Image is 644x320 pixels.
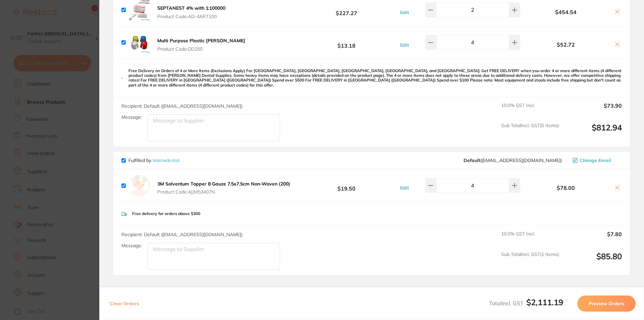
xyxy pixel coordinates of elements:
p: Fulfilled by [128,158,179,163]
span: sales@matrixdental.com.au [464,158,562,163]
button: Edit [398,185,411,191]
img: d3prM2o5cg [128,32,150,53]
button: Edit [398,9,411,15]
b: $2,111.19 [526,297,563,307]
span: 10.0 % GST Incl. [501,231,559,246]
a: Matrixdental [153,157,179,163]
span: Sub Total Incl. GST ( 1 Items) [501,252,559,270]
b: SEPTANEST 4% with 1:100000 [157,5,225,11]
span: Recipient: Default ( [EMAIL_ADDRESS][DOMAIN_NAME] ) [121,231,243,237]
span: Product Code: AD-4ART100 [157,14,225,19]
button: Edit [398,42,411,48]
img: empty.jpg [128,175,150,196]
button: 3M Solventum Topper 8 Gauze 7.5x7.5cm Non-Woven (200) Product Code:4JJM53407N [155,181,292,195]
b: $227.27 [297,4,396,16]
label: Message: [121,243,142,249]
b: $13.18 [297,36,396,49]
button: Multi Purpose Plastic [PERSON_NAME] Product Code:DD250 [155,38,247,52]
span: Total Incl. GST [489,300,563,307]
b: Default [464,157,480,163]
span: Product Code: 4JJM53407N [157,189,290,195]
b: $78.00 [522,185,610,191]
output: $73.90 [564,103,622,117]
b: 3M Solventum Topper 8 Gauze 7.5x7.5cm Non-Woven (200) [157,181,290,187]
output: $7.80 [564,231,622,246]
button: SEPTANEST 4% with 1:100000 Product Code:AD-4ART100 [155,5,227,19]
label: Message: [121,114,142,120]
span: Recipient: Default ( [EMAIL_ADDRESS][DOMAIN_NAME] ) [121,103,243,109]
output: $85.80 [564,252,622,270]
b: $52.72 [522,42,610,48]
span: Change Email [580,158,611,163]
b: Multi Purpose Plastic [PERSON_NAME] [157,38,245,44]
p: Free delivery for orders above $300 [132,211,200,216]
b: $19.50 [297,179,396,192]
button: Preview Orders [577,296,636,312]
b: $454.54 [522,9,610,15]
span: Sub Total Incl. GST ( 5 Items) [501,123,559,141]
p: Free Delivery on Orders of 4 or More Items (Exclusions Apply) For [GEOGRAPHIC_DATA], [GEOGRAPHIC_... [128,68,622,88]
output: $812.94 [564,123,622,141]
button: Clear Orders [108,296,141,312]
button: Change Email [571,157,622,163]
span: Product Code: DD250 [157,46,245,52]
span: 10.0 % GST Incl. [501,103,559,117]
